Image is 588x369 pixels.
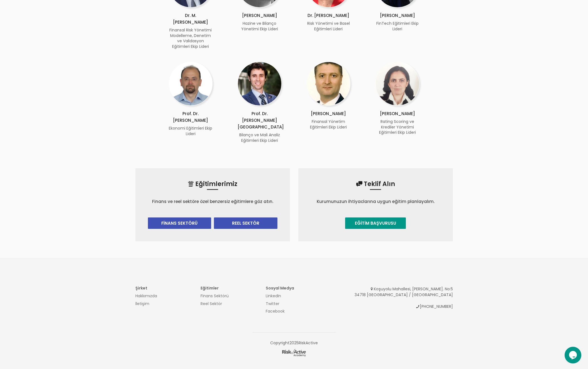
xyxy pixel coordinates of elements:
[565,347,582,363] iframe: chat widget
[375,12,419,19] p: [PERSON_NAME]
[201,286,257,290] h4: Eğitimler
[310,119,347,130] span: Finansal Yönetim Eğitimleri Ekip Lideri
[201,293,229,299] a: Finans Sektörü
[307,21,350,32] span: Risk Yönetimi ve Basel Eğitimleri Lideri
[266,308,285,314] a: Facebook
[201,301,222,306] a: Reel Sektör
[379,119,416,135] span: Rating Scoring ve Krediler Yönetimi Eğitimleri Ekip Lideri
[266,293,281,299] a: LinkedIn
[148,198,277,205] p: Finans ve reel sektöre özel benzersiz eğitimlere göz atın.
[307,110,351,117] p: [PERSON_NAME]
[241,21,278,32] span: Hazine ve Bilanço Yönetimi Ekip Lideri
[311,198,440,205] p: Kurumunuzun ihtiyaclarına uygun eğitim planlayalım.
[238,12,282,19] p: [PERSON_NAME]
[239,132,280,143] span: Bilanço ve Mali Analiz Eğitimleri Ekip Lideri
[135,286,192,290] h4: Şirket
[169,12,213,26] p: Dr. M. [PERSON_NAME]
[266,286,323,290] h4: Sosyal Medya
[148,217,211,229] a: FİNANS SEKTÖRÜ
[307,12,351,19] p: Dr. [PERSON_NAME]
[252,332,336,357] span: Copyright 2025 RiskActive
[238,110,282,130] p: Prof. Dr. [PERSON_NAME] [GEOGRAPHIC_DATA]
[266,301,279,306] a: Twitter
[282,349,306,357] img: logo-dark.png
[169,110,213,124] p: Prof. Dr. [PERSON_NAME]
[169,125,212,137] span: Ekonomi Eğitimleri Ekip Lideri
[375,110,419,117] p: [PERSON_NAME]
[135,293,157,299] a: Hakkımızda
[311,181,440,190] h4: Teklif Alın
[345,217,406,229] a: EĞİTİM BAŞVURUSU
[214,217,277,229] a: REEL SEKTÖR
[331,286,453,309] div: Koşuyolu Mahallesi, [PERSON_NAME]. No:5 34718 [GEOGRAPHIC_DATA] / [GEOGRAPHIC_DATA] [PHONE_NUMBER]
[169,27,212,49] span: Finansal Risk Yönetimi Modelleme, Denetim ve Validasyon Eğitimleri Ekip Lideri
[135,301,149,306] a: İletişim
[148,181,277,190] h4: Eğitimlerimiz
[376,21,419,32] span: FinTech Eğitimleri Ekip Lideri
